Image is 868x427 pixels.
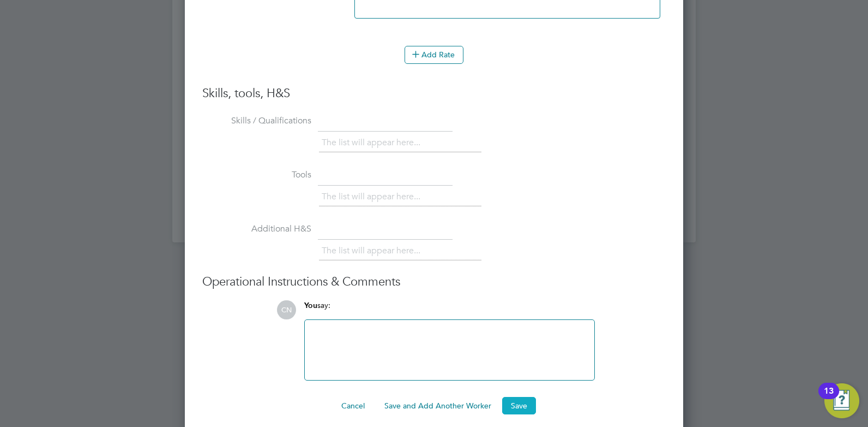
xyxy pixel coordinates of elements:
li: The list will appear here... [322,244,425,258]
span: You [304,301,317,310]
button: Cancel [333,397,373,414]
h3: Skills, tools, H&S [202,86,666,102]
button: Add Rate [405,46,463,63]
button: Save and Add Another Worker [376,397,500,414]
label: Skills / Qualifications [202,115,311,127]
button: Open Resource Center, 13 new notifications [824,383,859,418]
div: 13 [824,391,834,405]
h3: Operational Instructions & Comments [202,274,666,290]
label: Tools [202,169,311,181]
li: The list will appear here... [322,135,425,150]
div: say: [304,300,595,319]
li: The list will appear here... [322,189,425,204]
span: CN [277,300,296,319]
button: Save [502,397,536,414]
label: Additional H&S [202,223,311,235]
